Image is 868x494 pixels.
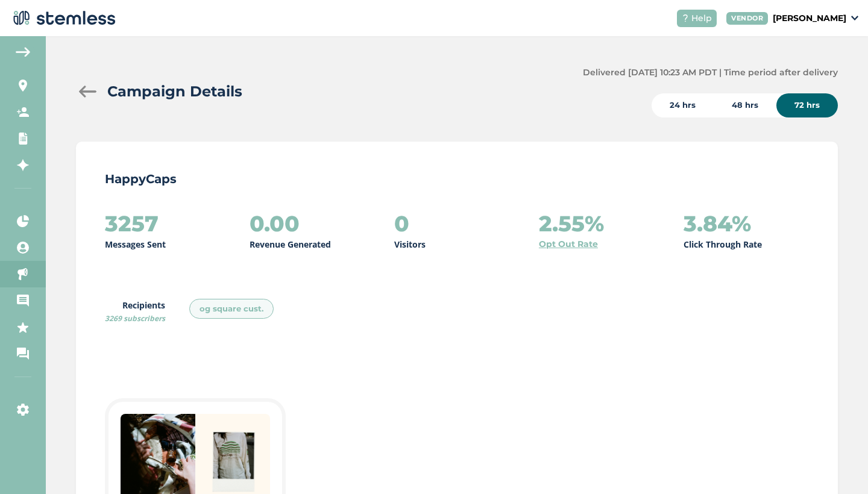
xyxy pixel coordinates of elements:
[691,12,712,25] span: Help
[808,436,868,494] iframe: Chat Widget
[682,14,689,22] img: icon-help-white-03924b79.svg
[16,47,30,57] img: icon-arrow-back-accent-c549486e.svg
[394,211,409,236] h2: 0
[684,238,762,251] p: Click Through Rate
[250,211,300,236] h2: 0.00
[539,238,598,251] a: Opt Out Rate
[250,238,331,251] p: Revenue Generated
[105,211,159,236] h2: 3257
[105,313,165,324] span: 3269 subscribers
[107,81,242,102] h2: Campaign Details
[10,6,116,30] img: logo-dark-0685b13c.svg
[539,211,604,236] h2: 2.55%
[776,93,838,117] div: 72 hrs
[583,66,838,79] label: Delivered [DATE] 10:23 AM PDT | Time period after delivery
[684,211,751,236] h2: 3.84%
[652,93,714,117] div: 24 hrs
[773,12,846,25] p: [PERSON_NAME]
[851,16,858,20] img: icon_down-arrow-small-66adaf34.svg
[394,238,426,251] p: Visitors
[189,299,274,319] div: og square cust.
[726,12,768,25] div: VENDOR
[714,93,776,117] div: 48 hrs
[105,299,165,324] label: Recipients
[105,238,166,251] p: Messages Sent
[105,170,809,187] p: HappyCaps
